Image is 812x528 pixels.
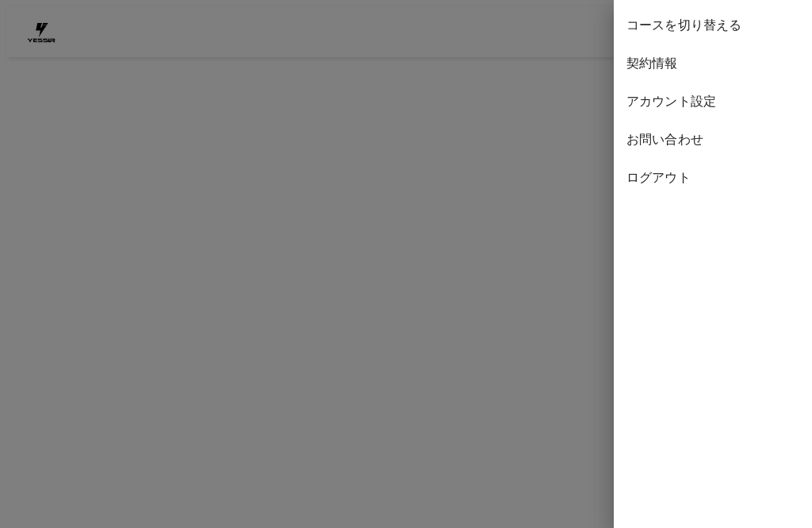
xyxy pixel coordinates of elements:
span: アカウント設定 [626,92,799,111]
span: 契約情報 [626,54,799,73]
div: ログアウト [614,159,812,197]
span: ログアウト [626,168,799,187]
span: コースを切り替える [626,16,799,35]
div: アカウント設定 [614,83,812,121]
div: コースを切り替える [614,6,812,44]
span: お問い合わせ [626,130,799,149]
div: 契約情報 [614,44,812,83]
div: お問い合わせ [614,121,812,159]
